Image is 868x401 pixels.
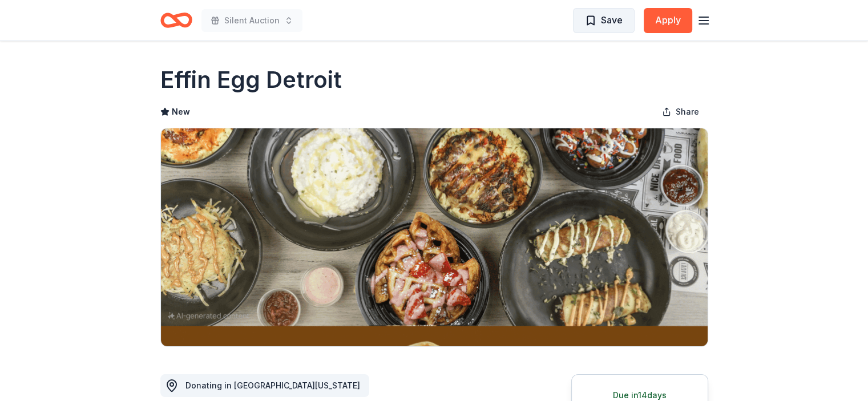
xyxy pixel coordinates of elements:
[201,9,302,32] button: Silent Auction
[172,105,190,119] span: New
[161,128,708,346] img: Image for Effin Egg Detroit
[653,100,708,123] button: Share
[676,105,699,119] span: Share
[601,13,623,27] span: Save
[160,7,192,34] a: Home
[160,64,342,96] h1: Effin Egg Detroit
[644,8,692,33] button: Apply
[185,380,360,390] span: Donating in [GEOGRAPHIC_DATA][US_STATE]
[224,14,280,27] span: Silent Auction
[573,8,635,33] button: Save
